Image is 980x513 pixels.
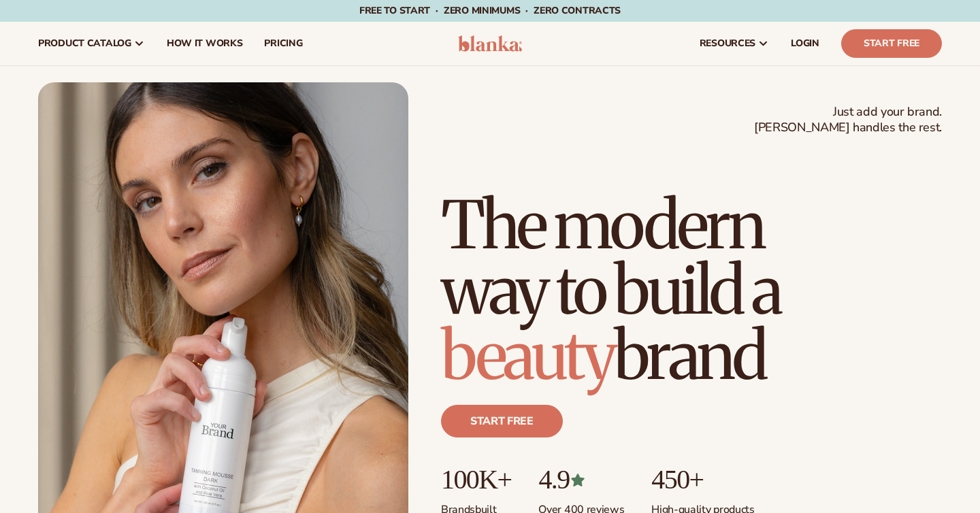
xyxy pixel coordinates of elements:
span: LOGIN [791,38,819,49]
a: product catalog [27,22,156,65]
a: Start Free [841,29,942,58]
span: How It Works [167,38,243,49]
span: beauty [441,315,614,397]
h1: The modern way to build a brand [441,193,942,388]
a: LOGIN [780,22,830,65]
img: logo [458,35,523,52]
span: product catalog [38,38,131,49]
a: resources [689,22,780,65]
span: pricing [264,38,302,49]
span: resources [700,38,755,49]
a: pricing [253,22,313,65]
span: Free to start · ZERO minimums · ZERO contracts [359,4,621,17]
p: 100K+ [441,465,511,495]
p: 450+ [651,465,754,495]
a: How It Works [156,22,254,65]
a: Start free [441,405,563,437]
p: 4.9 [538,465,624,495]
span: Just add your brand. [PERSON_NAME] handles the rest. [754,104,942,136]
